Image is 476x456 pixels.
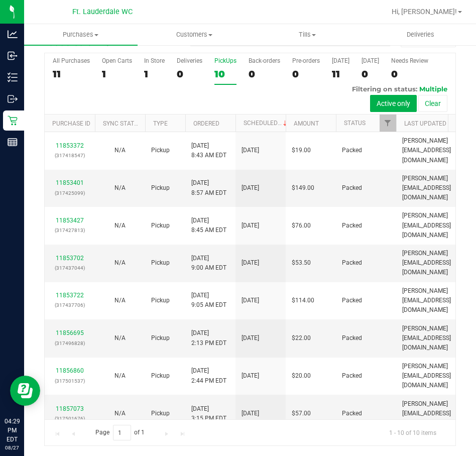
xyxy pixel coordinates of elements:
[292,183,314,193] span: $149.00
[87,425,153,440] span: Page of 1
[144,68,165,80] div: 1
[8,51,18,61] inline-svg: Inbound
[138,24,251,45] a: Customers
[151,221,170,231] span: Pickup
[114,221,126,231] button: N/A
[151,333,170,343] span: Pickup
[44,30,181,47] h3: Purchase Summary:
[114,296,126,305] button: N/A
[191,178,226,197] span: [DATE] 8:57 AM EDT
[292,57,320,64] div: Pre-orders
[8,29,18,39] inline-svg: Analytics
[244,120,289,127] a: Scheduled
[177,68,202,80] div: 0
[191,291,226,310] span: [DATE] 9:05 AM EDT
[102,57,132,64] div: Open Carts
[113,425,131,440] input: 1
[242,296,259,305] span: [DATE]
[342,221,362,231] span: Packed
[393,30,448,39] span: Deliveries
[151,146,170,155] span: Pickup
[114,297,126,304] span: Not Applicable
[52,120,90,127] a: Purchase ID
[51,338,89,348] p: (317496828)
[114,147,126,154] span: Not Applicable
[193,120,219,127] a: Ordered
[191,141,226,160] span: [DATE] 8:43 AM EDT
[352,85,417,93] span: Filtering on status:
[72,8,133,16] span: Ft. Lauderdale WC
[114,259,126,266] span: Not Applicable
[342,333,362,343] span: Packed
[242,258,259,268] span: [DATE]
[332,57,349,64] div: [DATE]
[24,30,138,39] span: Purchases
[56,405,84,412] a: 11857073
[5,417,20,444] p: 04:29 PM EDT
[56,142,84,149] a: 11853372
[391,57,428,64] div: Needs Review
[51,225,89,235] p: (317427813)
[419,85,447,93] span: Multiple
[151,409,170,418] span: Pickup
[114,184,126,191] span: Not Applicable
[381,425,444,440] span: 1 - 10 of 10 items
[51,188,89,198] p: (317425099)
[8,94,18,104] inline-svg: Outbound
[242,409,259,418] span: [DATE]
[292,296,314,305] span: $114.00
[342,258,362,268] span: Packed
[342,409,362,418] span: Packed
[332,68,349,80] div: 11
[214,68,236,80] div: 10
[342,146,362,155] span: Packed
[249,57,280,64] div: Back-orders
[380,115,396,132] a: Filter
[51,414,89,423] p: (317501676)
[242,371,259,381] span: [DATE]
[342,183,362,193] span: Packed
[342,371,362,381] span: Packed
[344,120,366,127] a: Status
[10,376,40,406] iframe: Resource center
[53,68,90,80] div: 11
[114,333,126,343] button: N/A
[8,137,18,147] inline-svg: Reports
[362,68,379,80] div: 0
[342,296,362,305] span: Packed
[56,292,84,299] a: 11853722
[53,57,90,64] div: All Purchases
[370,95,417,112] button: Active only
[242,183,259,193] span: [DATE]
[114,334,126,341] span: Not Applicable
[191,328,226,348] span: [DATE] 2:13 PM EDT
[153,120,168,127] a: Type
[8,72,18,82] inline-svg: Inventory
[292,258,311,268] span: $53.50
[151,183,170,193] span: Pickup
[177,57,202,64] div: Deliveries
[362,57,379,64] div: [DATE]
[292,221,311,231] span: $76.00
[5,444,20,451] p: 08/27
[191,366,226,385] span: [DATE] 2:44 PM EDT
[292,409,311,418] span: $57.00
[51,376,89,386] p: (317501537)
[191,216,226,235] span: [DATE] 8:45 AM EDT
[251,30,364,39] span: Tills
[103,120,142,127] a: Sync Status
[56,367,84,374] a: 11856860
[214,57,236,64] div: PickUps
[242,146,259,155] span: [DATE]
[404,120,455,127] a: Last Updated By
[191,404,226,423] span: [DATE] 3:15 PM EDT
[51,263,89,273] p: (317437044)
[114,258,126,268] button: N/A
[391,68,428,80] div: 0
[144,57,165,64] div: In Store
[242,333,259,343] span: [DATE]
[292,371,311,381] span: $20.00
[24,24,138,45] a: Purchases
[114,409,126,418] button: N/A
[114,146,126,155] button: N/A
